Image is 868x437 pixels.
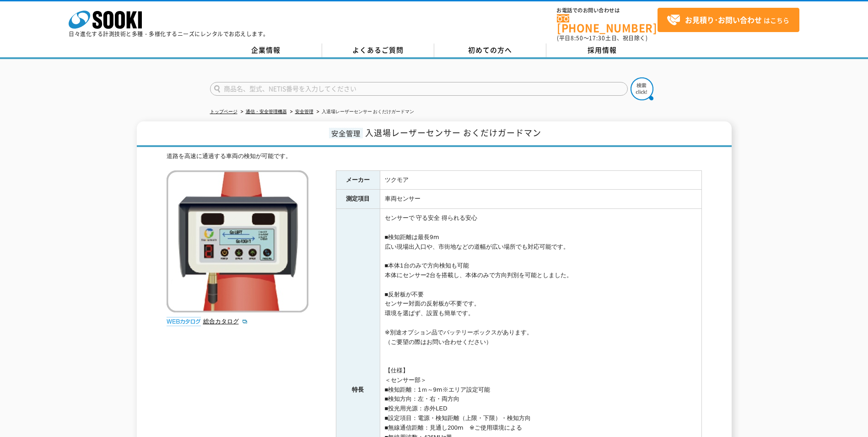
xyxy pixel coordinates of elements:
[329,128,363,138] span: 安全管理
[589,34,605,42] span: 17:30
[167,170,308,312] img: 入退場レーザーセンサー おくだけガードマン
[322,44,434,57] a: よくあるご質問
[685,14,762,25] strong: お見積り･お問い合わせ
[546,44,658,57] a: 採用情報
[246,109,287,114] a: 通信・安全管理機器
[365,126,541,139] span: 入退場レーザーセンサー おくだけガードマン
[336,190,380,209] th: 測定項目
[167,317,201,326] img: webカタログ
[336,170,380,190] th: メーカー
[667,13,789,27] span: はこちら
[434,44,546,57] a: 初めての方へ
[380,170,701,190] td: ツクモア
[557,14,658,33] a: [PHONE_NUMBER]
[557,8,658,13] span: お電話でのお問い合わせは
[380,190,701,209] td: 車両センサー
[210,82,628,96] input: 商品名、型式、NETIS番号を入力してください
[468,45,512,55] span: 初めての方へ
[295,109,313,114] a: 安全管理
[571,34,583,42] span: 8:50
[203,318,248,325] a: 総合カタログ
[658,8,799,32] a: お見積り･お問い合わせはこちら
[210,109,237,114] a: トップページ
[167,152,702,161] div: 道路を高速に通過する車両の検知が可能です。
[210,44,322,57] a: 企業情報
[315,107,415,117] li: 入退場レーザーセンサー おくだけガードマン
[69,31,269,37] p: 日々進化する計測技術と多種・多様化するニーズにレンタルでお応えします。
[557,34,647,42] span: (平日 ～ 土日、祝日除く)
[631,77,653,100] img: btn_search.png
